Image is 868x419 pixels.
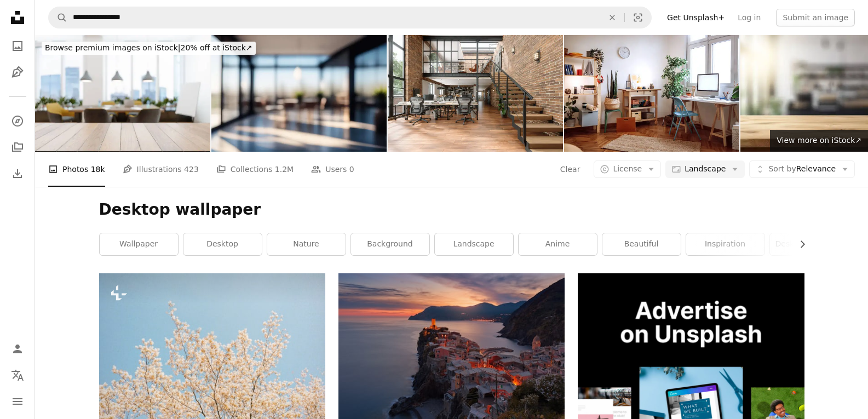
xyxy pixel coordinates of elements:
a: Download History [7,163,28,185]
button: Menu [7,391,28,412]
span: View more on iStock ↗ [777,136,861,145]
button: Landscape [665,160,745,178]
button: Search Unsplash [49,7,67,28]
a: View more on iStock↗ [770,130,868,152]
a: nature [267,233,346,255]
span: 0 [349,163,354,175]
img: Modern Loft Office Interior With Desks, Computers, Office Chairs, Brick Wall And Upstairs Waiting... [388,35,563,152]
span: 423 [184,163,199,175]
span: 20% off at iStock ↗ [45,43,252,52]
a: background [351,233,429,255]
form: Find visuals sitewide [48,7,652,28]
a: aerial view of village on mountain cliff during orange sunset [338,343,565,353]
button: Clear [560,160,581,178]
a: Illustrations [7,61,28,83]
a: desktop [183,233,262,255]
button: Sort byRelevance [749,160,855,178]
span: 1.2M [275,163,294,175]
span: Browse premium images on iStock | [45,43,180,52]
a: desktop background [770,233,848,255]
a: Photos [7,35,28,57]
a: Users 0 [311,152,354,187]
a: Collections [7,136,28,158]
img: Cozy apartment with no people [564,35,739,152]
img: Wood Empty Surface And Abstract Blur Meeting Room With Conference Table, Yellow Chairs And Plants. [35,35,210,152]
button: Language [7,364,28,386]
a: Log in / Sign up [7,338,28,360]
a: Get Unsplash+ [660,9,731,26]
button: Clear [600,7,624,28]
a: landscape [435,233,513,255]
a: inspiration [686,233,764,255]
a: beautiful [602,233,681,255]
a: anime [519,233,597,255]
button: Visual search [625,7,651,28]
button: Submit an image [776,9,855,26]
button: scroll list to the right [792,233,804,255]
a: Log in [731,9,767,26]
span: License [613,164,642,173]
h1: Desktop wallpaper [99,200,804,220]
a: Browse premium images on iStock|20% off at iStock↗ [35,35,262,61]
a: wallpaper [100,233,178,255]
a: Explore [7,110,28,132]
a: Illustrations 423 [123,152,199,187]
button: License [594,160,661,178]
a: Collections 1.2M [216,152,294,187]
span: Sort by [768,164,796,173]
img: Defocused background image of a spacious hallway in a modern office. [211,35,387,152]
a: a tree with white flowers against a blue sky [99,343,325,353]
span: Landscape [685,164,726,175]
span: Relevance [768,164,836,175]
